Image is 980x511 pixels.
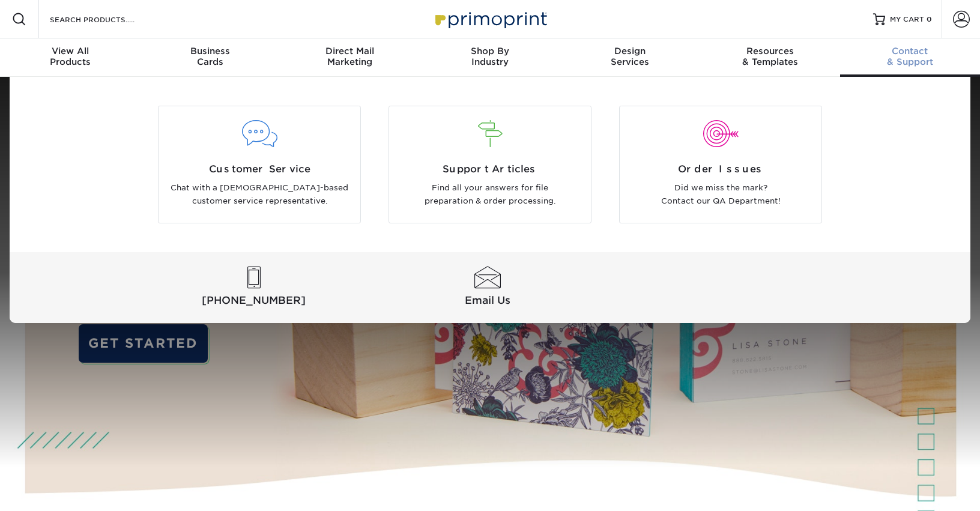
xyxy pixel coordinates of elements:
[840,46,980,67] div: & Support
[629,162,812,177] span: Order Issues
[398,162,582,177] span: Support Articles
[700,46,840,56] span: Resources
[420,46,560,56] span: Shop By
[629,181,812,208] p: Did we miss the mark? Contact our QA Department!
[700,46,840,67] div: & Templates
[373,293,602,308] span: Email Us
[420,38,560,77] a: Shop ByIndustry
[153,106,366,223] a: Customer Service Chat with a [DEMOGRAPHIC_DATA]-based customer service representative.
[49,12,166,26] input: SEARCH PRODUCTS.....
[840,38,980,77] a: Contact& Support
[140,46,280,56] span: Business
[139,293,368,308] span: [PHONE_NUMBER]
[560,46,700,67] div: Services
[168,181,351,208] p: Chat with a [DEMOGRAPHIC_DATA]-based customer service representative.
[560,46,700,56] span: Design
[700,38,840,77] a: Resources& Templates
[140,38,280,77] a: BusinessCards
[280,38,420,77] a: Direct MailMarketing
[373,267,602,309] a: Email Us
[430,6,550,32] img: Primoprint
[840,46,980,56] span: Contact
[384,106,596,223] a: Support Articles Find all your answers for file preparation & order processing.
[560,38,700,77] a: DesignServices
[420,46,560,67] div: Industry
[398,181,582,208] p: Find all your answers for file preparation & order processing.
[280,46,420,67] div: Marketing
[140,46,280,67] div: Cards
[927,15,932,23] span: 0
[890,14,924,25] span: MY CART
[168,162,351,177] span: Customer Service
[139,267,368,309] a: [PHONE_NUMBER]
[280,46,420,56] span: Direct Mail
[614,106,827,223] a: Order Issues Did we miss the mark? Contact our QA Department!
